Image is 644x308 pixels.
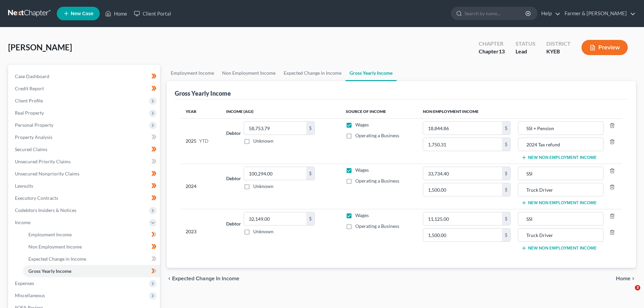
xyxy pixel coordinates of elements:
[9,156,160,168] a: Unsecured Priority Claims
[479,40,505,48] div: Chapter
[423,212,502,225] input: 0.00
[423,167,502,180] input: 0.00
[15,73,49,79] span: Case Dashboard
[253,138,273,144] label: Unknown
[499,48,505,54] span: 13
[616,276,636,281] button: Home chevron_right
[23,229,160,241] a: Employment Income
[355,212,369,218] span: Wages
[423,183,502,196] input: 0.00
[186,212,215,251] div: 2023
[15,292,45,298] span: Miscellaneous
[345,65,397,81] a: Gross Yearly Income
[167,276,172,281] i: chevron_left
[15,146,47,152] span: Secured Claims
[521,245,597,251] button: New Non Employment Income
[479,48,505,55] div: Chapter
[418,105,622,118] th: Non Employment Income
[180,105,221,118] th: Year
[522,212,599,225] input: Source of Income
[221,105,340,118] th: Income (AGI)
[306,167,314,180] div: $
[15,195,58,201] span: Executory Contracts
[355,122,369,127] span: Wages
[28,268,71,274] span: Gross Yearly Income
[28,244,82,250] span: Non Employment Income
[423,122,502,135] input: 0.00
[522,229,599,241] input: Source of Income
[186,167,215,206] div: 2024
[23,241,160,253] a: Non Employment Income
[15,183,33,189] span: Lawsuits
[502,167,510,180] div: $
[15,122,53,128] span: Personal Property
[9,82,160,95] a: Credit Report
[502,183,510,196] div: $
[355,167,369,173] span: Wages
[23,253,160,265] a: Expected Change in Income
[15,98,43,103] span: Client Profile
[15,207,76,213] span: Codebtors Insiders & Notices
[15,219,30,225] span: Income
[167,65,218,81] a: Employment Income
[538,7,560,20] a: Help
[186,121,215,161] div: 2025
[522,183,599,196] input: Source of Income
[15,110,44,116] span: Real Property
[423,138,502,151] input: 0.00
[581,40,628,55] button: Preview
[621,285,637,301] iframe: Intercom live chat
[546,40,571,48] div: District
[502,229,510,241] div: $
[253,183,273,190] label: Unknown
[8,42,72,52] span: [PERSON_NAME]
[630,276,636,281] i: chevron_right
[172,276,239,281] span: Expected Change in Income
[522,122,599,135] input: Source of Income
[521,155,597,160] button: New Non Employment Income
[175,89,231,97] div: Gross Yearly Income
[306,212,314,225] div: $
[502,122,510,135] div: $
[561,7,636,20] a: Farmer & [PERSON_NAME]
[130,7,174,20] a: Client Portal
[464,7,526,20] input: Search by name...
[522,138,599,151] input: Source of Income
[616,276,630,281] span: Home
[244,167,306,180] input: 0.00
[226,220,241,227] label: Debtor
[15,134,52,140] span: Property Analysis
[15,86,44,91] span: Credit Report
[28,256,86,262] span: Expected Change in Income
[635,285,640,290] span: 3
[226,175,241,182] label: Debtor
[199,138,209,144] span: YTD
[15,159,71,164] span: Unsecured Priority Claims
[306,122,314,135] div: $
[280,65,345,81] a: Expected Change in Income
[218,65,280,81] a: Non Employment Income
[9,180,160,192] a: Lawsuits
[15,280,34,286] span: Expenses
[15,171,79,176] span: Unsecured Nonpriority Claims
[9,143,160,156] a: Secured Claims
[9,131,160,143] a: Property Analysis
[521,200,597,206] button: New Non Employment Income
[28,232,72,237] span: Employment Income
[502,212,510,225] div: $
[167,276,239,281] button: chevron_left Expected Change in Income
[71,11,93,16] span: New Case
[522,167,599,180] input: Source of Income
[355,223,399,229] span: Operating a Business
[244,212,306,225] input: 0.00
[502,138,510,151] div: $
[9,168,160,180] a: Unsecured Nonpriority Claims
[9,192,160,204] a: Executory Contracts
[516,48,535,55] div: Lead
[244,122,306,135] input: 0.00
[355,133,399,138] span: Operating a Business
[355,178,399,184] span: Operating a Business
[516,40,535,48] div: Status
[226,129,241,137] label: Debtor
[340,105,418,118] th: Source of Income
